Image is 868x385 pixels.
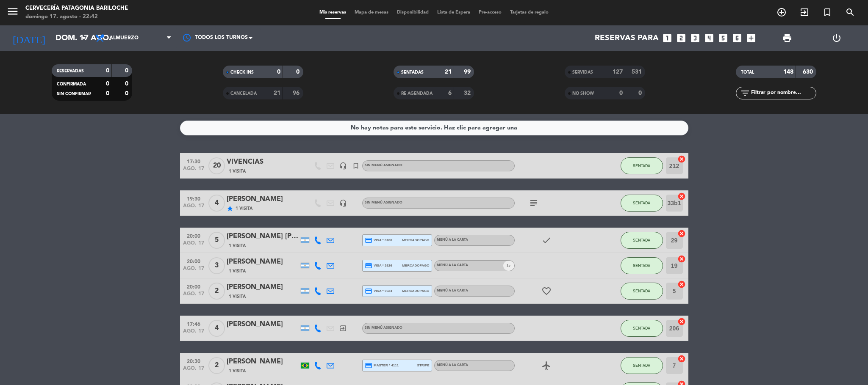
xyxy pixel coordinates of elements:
span: 2 [208,283,225,300]
span: visa * 8180 [365,236,392,244]
span: ago. 17 [183,328,204,338]
span: SENTADA [633,363,650,368]
span: RE AGENDADA [401,91,433,96]
span: Sin menú asignado [365,326,402,330]
strong: 96 [293,90,301,96]
strong: 0 [125,68,130,74]
div: No hay notas para este servicio. Haz clic para agregar una [351,123,517,133]
span: MENÚ A LA CARTA [437,264,468,267]
button: SENTADA [621,232,663,249]
i: credit_card [365,262,372,269]
i: arrow_drop_down [79,33,89,43]
span: 20:30 [183,356,204,366]
span: Lista de Espera [433,10,474,15]
span: ago. 17 [183,366,204,375]
div: [PERSON_NAME] [PERSON_NAME] [227,231,299,242]
i: credit_card [365,362,372,369]
span: 4 [208,195,225,212]
i: credit_card [365,287,372,295]
span: visa * 9624 [365,287,392,295]
strong: 127 [613,69,623,75]
div: [PERSON_NAME] [227,282,299,293]
i: headset_mic [339,162,347,170]
i: exit_to_app [339,324,347,332]
div: domingo 17. agosto - 22:42 [25,13,128,21]
i: cancel [677,255,686,263]
i: looks_6 [732,33,743,44]
strong: 21 [445,69,452,75]
span: CHECK INS [230,70,254,74]
strong: 99 [464,69,472,75]
i: power_settings_new [832,33,842,43]
span: Pre-acceso [474,10,506,15]
span: ago. 17 [183,203,204,213]
strong: 630 [803,69,815,75]
button: SENTADA [621,320,663,337]
strong: 0 [619,90,623,96]
strong: 0 [638,90,643,96]
strong: 6 [448,90,452,96]
span: mercadopago [402,263,429,268]
span: Sin menú asignado [365,164,402,167]
span: 4 [208,320,225,337]
span: SENTADA [633,289,650,293]
i: cancel [677,155,686,163]
span: 1 Visita [229,168,246,175]
i: cancel [677,317,686,326]
span: 20:00 [183,231,204,240]
span: mercadopago [402,288,429,294]
span: Mis reservas [315,10,350,15]
i: looks_5 [718,33,729,44]
i: looks_two [676,33,687,44]
button: SENTADA [621,195,663,212]
strong: 0 [125,81,130,87]
span: MENÚ A LA CARTA [437,363,468,367]
span: CONFIRMADA [57,82,86,86]
i: cancel [677,280,686,289]
span: 17:46 [183,319,204,328]
span: Reservas para [595,33,659,43]
i: turned_in_not [352,162,360,170]
span: 5 [208,232,225,249]
span: SERVIDAS [572,70,593,74]
span: SIN CONFIRMAR [57,92,91,96]
span: visa * 2626 [365,262,392,269]
span: Tarjetas de regalo [506,10,553,15]
span: 1 [507,263,508,268]
strong: 531 [632,69,643,75]
button: SENTADA [621,257,663,274]
span: SENTADAS [401,70,424,74]
input: Filtrar por nombre... [750,88,816,98]
strong: 148 [783,69,793,75]
i: cancel [677,229,686,238]
span: ago. 17 [183,166,204,176]
span: SENTADA [633,263,650,268]
span: 17:30 [183,156,204,166]
span: Almuerzo [109,35,139,41]
strong: 21 [274,90,280,96]
i: filter_list [740,88,750,98]
span: 1 Visita [236,205,252,212]
span: 20 [208,157,225,174]
div: LOG OUT [812,25,862,51]
strong: 32 [464,90,472,96]
i: add_box [746,33,757,44]
i: airplanemode_active [541,360,552,371]
i: cancel [677,355,686,363]
div: [PERSON_NAME] [227,256,299,267]
i: looks_3 [690,33,701,44]
span: ago. 17 [183,240,204,250]
span: 3 [208,257,225,274]
span: stripe [417,363,430,368]
span: 1 Visita [229,293,246,300]
button: SENTADA [621,283,663,300]
i: subject [529,198,539,208]
span: TOTAL [741,70,754,74]
i: search [845,7,855,17]
span: master * 4111 [365,362,399,369]
span: 1 Visita [229,242,246,249]
span: Sin menú asignado [365,201,402,204]
span: NO SHOW [572,91,594,96]
span: 19:30 [183,193,204,203]
span: v [503,261,514,271]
